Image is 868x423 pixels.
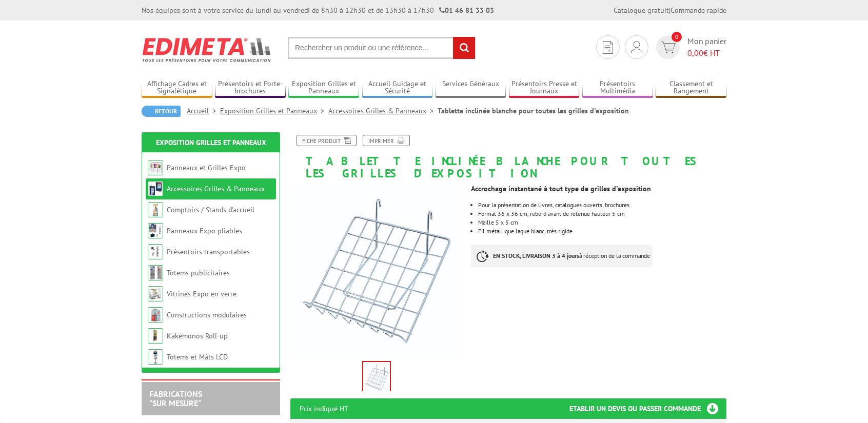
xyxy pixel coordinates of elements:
img: accessoires_et3636.jpg [363,362,390,394]
a: Accueil [187,106,220,115]
a: Panneaux Expo pliables [167,226,242,235]
a: Exposition Grilles et Panneaux [156,138,266,147]
a: Commande rapide [670,6,726,15]
a: Panneaux et Grilles Expo [167,163,246,172]
strong: EN STOCK, LIVRAISON 3 à 4 jours [493,252,579,259]
li: Pour la présentation de livres, catalogues ouverts, brochures [478,202,726,208]
a: Vitrines Expo en verre [167,289,236,298]
a: Exposition Grilles et Panneaux [288,79,359,96]
h1: Tablette inclinée blanche pour toutes les grilles d'exposition [283,135,734,179]
input: rechercher [453,37,475,59]
div: | [614,5,726,15]
li: Fil métallique laqué blanc, très rigide [478,228,726,234]
h3: Etablir un devis ou passer commande [569,398,726,419]
img: Présentoirs transportables [148,244,163,259]
img: Panneaux Expo pliables [148,223,163,238]
a: Affichage Cadres et Signalétique [142,79,212,96]
div: Nos équipes sont à votre service du lundi au vendredi de 8h30 à 12h30 et de 13h30 à 17h30 [142,5,494,15]
img: devis rapide [631,41,642,53]
img: Kakémonos Roll-up [148,328,163,344]
strong: 01 46 81 33 03 [439,6,494,15]
span: 0 [672,32,682,42]
li: Tablette inclinée blanche pour toutes les grilles d'exposition [438,106,629,116]
img: devis rapide [603,41,613,54]
a: Totems publicitaires [167,268,230,277]
img: Edimeta [142,31,272,69]
input: Rechercher un produit ou une référence... [288,37,476,59]
span: Mon panier [687,35,726,59]
span: € HT [687,47,726,59]
p: Prix indiqué HT [300,398,348,419]
li: Maille 5 x 5 cm [478,219,726,226]
a: Présentoirs Presse et Journaux [509,79,580,96]
a: Présentoirs Multimédia [582,79,653,96]
a: Présentoirs transportables [167,247,250,256]
li: Format 36 x 36 cm, rebord avant de retenue hauteur 5 cm [478,211,726,217]
img: Panneaux et Grilles Expo [148,160,163,175]
span: 0,00 [687,48,703,58]
a: Accessoires Grilles & Panneaux [328,106,438,115]
a: Retour [142,106,181,117]
a: Comptoirs / Stands d'accueil [167,205,254,214]
a: Constructions modulaires [167,310,247,319]
a: Catalogue gratuit [614,6,669,15]
a: Accueil Guidage et Sécurité [362,79,433,96]
p: à réception de la commande [471,245,653,267]
a: Services Généraux [436,79,506,96]
img: Accessoires Grilles & Panneaux [148,181,163,196]
a: Fiche produit [297,135,357,146]
img: Comptoirs / Stands d'accueil [148,202,163,217]
a: Exposition Grilles et Panneaux [220,106,328,115]
img: Totems et Mâts LCD [148,349,163,365]
strong: Accrochage instantané à tout type de grilles d'exposition [471,184,651,193]
a: devis rapide 0 Mon panier 0,00€ HT [654,35,726,59]
a: Imprimer [363,135,410,146]
img: Totems publicitaires [148,265,163,280]
img: Constructions modulaires [148,307,163,323]
a: Classement et Rangement [656,79,726,96]
img: Vitrines Expo en verre [148,286,163,301]
a: Kakémonos Roll-up [167,331,228,340]
a: FABRICATIONS"Sur Mesure" [149,389,202,408]
a: Accessoires Grilles & Panneaux [167,184,265,193]
a: Présentoirs et Porte-brochures [215,79,286,96]
a: Totems et Mâts LCD [167,352,228,361]
img: devis rapide [661,42,676,53]
img: accessoires_et3636.jpg [290,185,463,357]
